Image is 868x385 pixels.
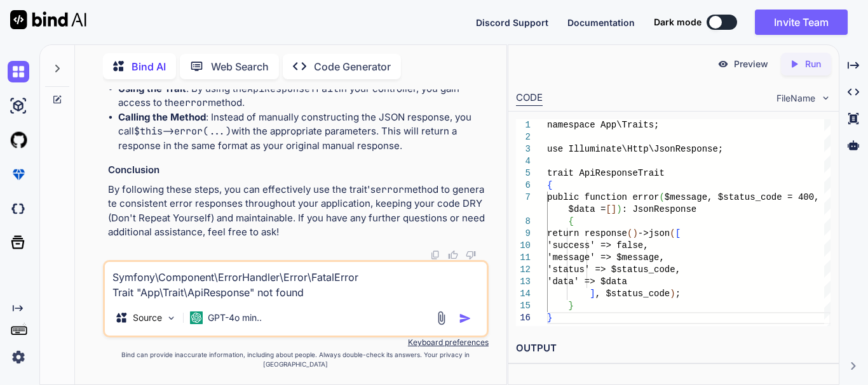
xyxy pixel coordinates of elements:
span: ->json [638,228,670,238]
p: Bind can provide inaccurate information, including about people. Always double-check its answers.... [103,350,489,369]
div: 2 [516,131,531,143]
img: like [448,250,458,260]
img: GPT-4o mini [190,311,203,324]
span: Discord Support [476,17,548,28]
h3: Conclusion [108,163,486,178]
p: GPT-4o min.. [208,311,262,324]
span: } [569,301,574,311]
button: Documentation [567,16,635,29]
span: namespace App\Traits; [547,120,659,130]
img: premium [8,164,29,185]
span: { [569,216,574,226]
code: error [179,96,208,109]
strong: Calling the Method [118,111,206,123]
img: Pick Models [166,313,177,323]
span: [ [675,228,681,238]
span: ] [611,204,616,214]
p: Keyboard preferences [103,337,489,348]
img: Bind AI [10,10,86,29]
span: 'status' => $status_code, [547,264,681,275]
p: Preview [734,58,768,70]
p: Source [133,311,162,324]
div: 15 [516,300,531,312]
div: 9 [516,228,531,240]
p: Code Generator [314,59,391,74]
div: 4 [516,155,531,167]
span: 'success' => false, [547,240,649,251]
span: } [547,313,552,323]
div: 13 [516,276,531,288]
div: 16 [516,312,531,324]
button: Invite Team [755,10,848,35]
span: ) [632,228,637,238]
div: 14 [516,288,531,300]
span: { [547,180,552,190]
code: $this->error(...) [134,125,231,138]
span: : JsonResponse [622,204,697,214]
img: icon [459,312,471,325]
img: darkCloudIdeIcon [8,198,29,219]
div: CODE [516,91,543,106]
div: 1 [516,119,531,131]
p: By following these steps, you can effectively use the trait's method to generate consistent error... [108,183,486,240]
p: Web Search [211,59,269,74]
li: : By using the in your controller, you gain access to the method. [118,82,486,110]
img: settings [8,346,29,368]
img: attachment [434,311,449,325]
img: chat [8,61,29,82]
img: chevron down [820,93,831,103]
span: $data = [569,204,606,214]
div: 12 [516,264,531,276]
span: , $status_code [595,289,670,299]
span: ] [590,289,595,299]
span: $message, $status_code = 400, [665,192,820,202]
textarea: Symfony\Component\ErrorHandler\Error\FatalError Trait "App\Trait\ApiResponse" not found [105,262,487,300]
span: FileName [776,92,815,105]
div: 8 [516,216,531,228]
img: dislike [466,250,476,260]
span: Documentation [567,17,635,28]
img: copy [430,250,440,260]
code: ApiResponseTrait [247,82,339,95]
span: [ [606,204,611,214]
img: githubLight [8,129,29,151]
span: ) [616,204,621,214]
div: 3 [516,143,531,155]
span: Dark mode [654,16,702,29]
div: 10 [516,240,531,252]
span: 'message' => $message, [547,252,665,263]
code: error [376,183,404,196]
button: Discord Support [476,16,548,29]
span: trait ApiResponseTrait [547,168,665,178]
div: 11 [516,252,531,264]
img: ai-studio [8,95,29,117]
li: : Instead of manually constructing the JSON response, you call with the appropriate parameters. T... [118,110,486,153]
p: Run [805,58,821,70]
span: public function error [547,192,659,202]
span: ( [627,228,632,238]
span: 'data' => $data [547,277,627,287]
h2: OUTPUT [508,334,839,363]
span: ) [670,289,675,299]
span: ( [659,192,664,202]
span: use Illuminate\Http\JsonResponse; [547,144,723,154]
div: 7 [516,192,531,204]
div: 6 [516,179,531,192]
span: return response [547,228,627,238]
span: ( [670,228,675,238]
strong: Using the Trait [118,82,186,95]
div: 5 [516,167,531,179]
p: Bind AI [132,59,166,74]
span: ; [675,289,681,299]
img: preview [717,58,729,70]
